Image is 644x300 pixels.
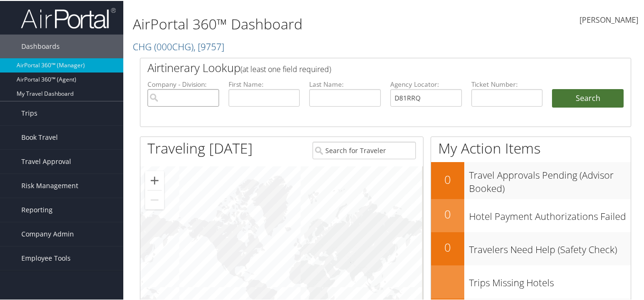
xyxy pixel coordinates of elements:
label: Last Name: [309,79,381,88]
span: Reporting [21,197,53,221]
h3: Travel Approvals Pending (Advisor Booked) [469,163,631,194]
h2: Airtinerary Lookup [147,59,583,75]
h2: 0 [431,205,464,221]
span: Book Travel [21,125,58,148]
button: Zoom in [145,170,164,189]
button: Zoom out [145,190,164,209]
h2: 0 [431,238,464,255]
input: Search for Traveler [313,141,416,158]
a: Trips Missing Hotels [431,264,631,298]
a: 0Hotel Payment Authorizations Failed [431,198,631,231]
span: (at least one field required) [240,63,331,73]
h2: 0 [431,171,464,187]
h3: Trips Missing Hotels [469,271,631,289]
span: , [ 9757 ] [193,39,224,52]
span: [PERSON_NAME] [580,14,638,24]
span: Dashboards [21,34,60,57]
label: Agency Locator: [390,79,462,88]
a: [PERSON_NAME] [580,5,638,34]
a: CHG [133,39,224,52]
a: 0Travel Approvals Pending (Advisor Booked) [431,161,631,198]
h3: Travelers Need Help (Safety Check) [469,237,631,255]
span: Trips [21,100,37,124]
span: ( 000CHG ) [154,39,193,52]
h1: Traveling [DATE] [147,137,253,157]
button: Search [552,88,624,107]
label: Company - Division: [147,79,219,88]
img: airportal-logo.png [21,6,116,28]
span: Risk Management [21,173,78,197]
a: 0Travelers Need Help (Safety Check) [431,231,631,264]
label: Ticket Number: [471,79,543,88]
span: Employee Tools [21,245,71,269]
span: Travel Approval [21,149,71,173]
h3: Hotel Payment Authorizations Failed [469,204,631,222]
label: First Name: [229,79,300,88]
h1: My Action Items [431,137,631,157]
span: Company Admin [21,221,74,245]
h1: AirPortal 360™ Dashboard [133,13,470,33]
